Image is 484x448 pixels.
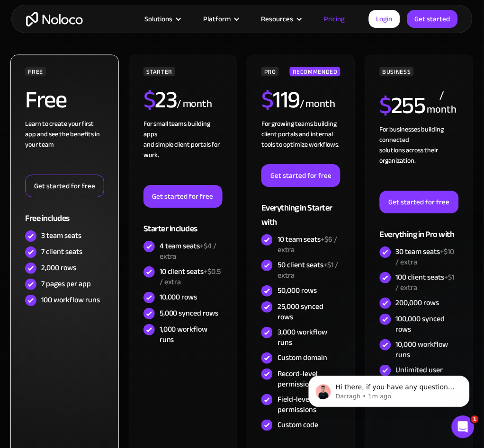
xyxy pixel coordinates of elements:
[278,352,327,363] div: Custom domain
[380,124,459,191] div: For businesses building connected solutions across their organization. ‍
[41,263,76,273] div: 2,000 rows
[471,416,479,423] span: 1
[300,97,335,112] div: / month
[25,88,66,112] h2: Free
[396,298,439,308] div: 200,000 rows
[278,301,341,322] div: 25,000 synced rows
[278,232,337,257] span: +$6 / extra
[313,13,357,25] a: Pricing
[452,416,475,439] iframe: Intercom live chat
[278,285,317,296] div: 50,000 rows
[278,394,341,415] div: Field-level permissions
[160,308,219,318] div: 5,000 synced rows
[41,279,91,289] div: 7 pages per app
[278,420,318,430] div: Custom code
[278,260,341,281] div: 50 client seats
[261,88,300,112] h2: 119
[396,245,455,269] span: +$10 / extra
[25,119,104,175] div: Learn to create your first app and see the benefits in your team ‍
[177,97,212,112] div: / month
[160,266,223,287] div: 10 client seats
[191,13,250,25] div: Platform
[41,246,82,257] div: 7 client seats
[261,67,279,76] div: PRO
[160,324,223,345] div: 1,000 workflow runs
[250,13,313,25] div: Resources
[261,119,341,164] div: For growing teams building client portals and internal tools to optimize workflows.
[380,213,459,244] div: Everything in Pro with
[160,241,223,262] div: 4 team seats
[261,187,341,232] div: Everything in Starter with
[369,10,400,28] a: Login
[396,272,459,293] div: 100 client seats
[278,258,338,282] span: +$1 / extra
[396,246,459,267] div: 30 team seats
[278,234,341,255] div: 10 team seats
[143,78,155,122] span: $
[380,83,392,128] span: $
[143,88,177,112] h2: 23
[396,339,459,360] div: 10,000 workflow runs
[380,94,425,117] h2: 255
[144,13,172,25] div: Solutions
[261,164,341,187] a: Get started for free
[160,264,221,289] span: +$0.5 / extra
[295,356,484,422] iframe: Intercom notifications message
[160,239,217,264] span: +$4 / extra
[25,67,46,76] div: FREE
[25,197,104,228] div: Free includes
[407,10,458,28] a: Get started
[41,230,81,241] div: 3 team seats
[278,369,341,389] div: Record-level permissions
[26,12,83,26] a: home
[396,314,459,334] div: 100,000 synced rows
[143,208,223,238] div: Starter includes
[143,185,223,208] a: Get started for free
[290,67,341,76] div: RECOMMENDED
[278,327,341,348] div: 3,000 workflow runs
[133,13,191,25] div: Solutions
[425,88,459,117] div: / month
[143,119,223,185] div: For small teams building apps and simple client portals for work. ‍
[160,292,197,302] div: 10,000 rows
[396,270,455,295] span: +$1 / extra
[380,191,459,213] a: Get started for free
[143,67,175,76] div: STARTER
[261,13,294,25] div: Resources
[203,13,231,25] div: Platform
[380,67,414,76] div: BUSINESS
[25,175,104,197] a: Get started for free
[41,295,100,305] div: 100 workflow runs
[261,78,273,122] span: $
